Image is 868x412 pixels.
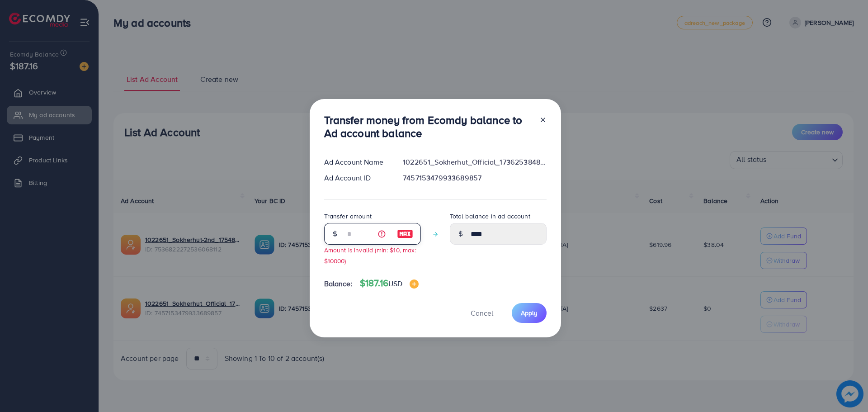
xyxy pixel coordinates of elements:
span: USD [388,279,402,289]
div: 1022651_Sokherhut_Official_1736253848560 [396,157,553,167]
div: Ad Account ID [317,173,396,183]
span: Balance: [324,279,353,289]
button: Apply [512,303,547,322]
h3: Transfer money from Ecomdy balance to Ad account balance [324,114,532,140]
h4: $187.16 [360,278,419,289]
img: image [397,228,413,239]
img: image [410,279,419,289]
div: 7457153479933689857 [396,173,553,183]
label: Transfer amount [324,212,372,221]
small: Amount is invalid (min: $10, max: $10000) [324,246,416,265]
span: Cancel [471,308,493,318]
div: Ad Account Name [317,157,396,167]
button: Cancel [459,303,505,322]
label: Total balance in ad account [450,212,530,221]
span: Apply [521,308,538,317]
